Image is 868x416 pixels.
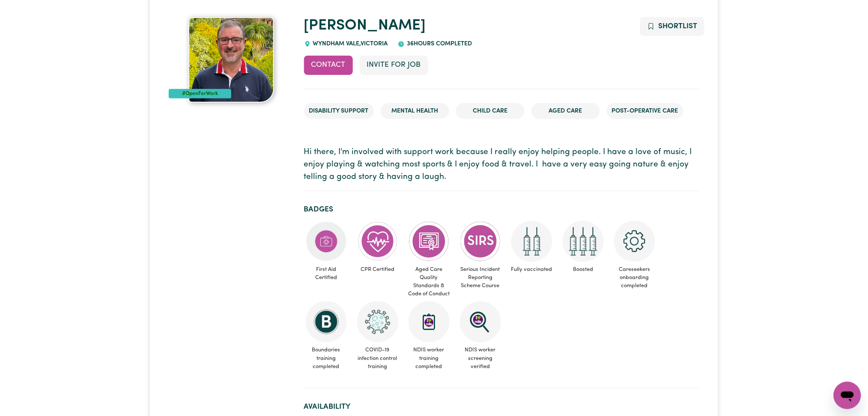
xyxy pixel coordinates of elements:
[456,103,525,119] li: Child care
[304,18,426,33] a: [PERSON_NAME]
[304,402,699,411] h2: Availability
[304,262,349,285] span: First Aid Certified
[640,17,705,36] button: Add to shortlist
[563,221,604,262] img: Care and support worker has received booster dose of COVID-19 vaccination
[304,146,699,183] p: Hi there, I'm involved with support work because I really enjoy helping people. I have a love of ...
[355,262,400,277] span: CPR Certified
[304,342,349,374] span: Boundaries training completed
[304,56,353,74] button: Contact
[510,262,554,277] span: Fully vaccinated
[531,103,600,119] li: Aged Care
[169,17,294,103] a: Scott's profile picture'#OpenForWork
[169,89,231,98] div: #OpenForWork
[460,221,501,262] img: CS Academy: Serious Incident Reporting Scheme course completed
[561,262,606,277] span: Boosted
[357,301,398,342] img: CS Academy: COVID-19 Infection Control Training course completed
[460,301,501,342] img: NDIS Worker Screening Verified
[360,56,428,74] button: Invite for Job
[306,301,347,342] img: CS Academy: Boundaries in care and support work course completed
[405,41,472,47] span: 36 hours completed
[407,262,451,302] span: Aged Care Quality Standards & Code of Conduct
[658,23,697,30] span: Shortlist
[306,221,347,262] img: Care and support worker has completed First Aid Certification
[381,103,449,119] li: Mental Health
[355,342,400,374] span: COVID-19 infection control training
[311,41,388,47] span: WYNDHAM VALE , Victoria
[304,103,374,119] li: Disability Support
[612,262,657,294] span: Careseekers onboarding completed
[834,382,861,409] iframe: Button to launch messaging window
[188,17,274,103] img: Scott
[357,221,398,262] img: Care and support worker has completed CPR Certification
[511,221,552,262] img: Care and support worker has received 2 doses of COVID-19 vaccine
[407,342,451,374] span: NDIS worker training completed
[409,221,450,262] img: CS Academy: Aged Care Quality Standards & Code of Conduct course completed
[607,103,683,119] li: Post-operative care
[458,262,503,294] span: Serious Incident Reporting Scheme Course
[409,301,450,342] img: CS Academy: Introduction to NDIS Worker Training course completed
[304,205,699,214] h2: Badges
[458,342,503,374] span: NDIS worker screening verified
[614,221,655,262] img: CS Academy: Careseekers Onboarding course completed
